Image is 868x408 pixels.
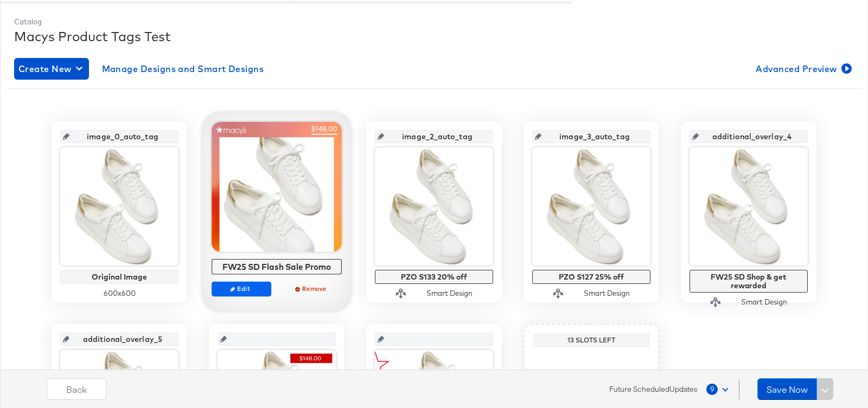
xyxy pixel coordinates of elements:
div: PZO S133 20% off [378,273,490,281]
div: Original Image [63,273,176,281]
button: Save Now [757,378,817,400]
div: PZO S127 25% off [535,273,648,281]
div: Smart Design [584,288,630,299]
div: Macys Product Tags Test [14,27,854,46]
span: Remove [287,284,337,293]
button: Manage Designs and Smart Designs [98,58,269,80]
div: 600 x 600 [60,288,178,299]
button: Remove [282,281,342,296]
span: 9 [706,384,718,395]
button: Back [47,378,106,400]
span: Create New [18,61,85,76]
button: 9 [706,379,733,399]
span: Advanced Preview [756,61,850,76]
div: Catalog [14,17,854,27]
span: Future Scheduled Updates [609,384,698,394]
button: Create New [14,58,89,80]
div: Smart Design [741,297,787,307]
div: Smart Design [426,288,473,299]
span: Edit [216,284,266,293]
button: Edit [212,281,271,296]
div: 13 Slots Left [536,336,647,345]
div: FW25 SD Shop & get rewarded [692,273,805,290]
button: Advanced Preview [751,58,854,80]
span: Manage Designs and Smart Designs [102,61,264,76]
div: FW25 SD Flash Sale Promo [215,262,339,271]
